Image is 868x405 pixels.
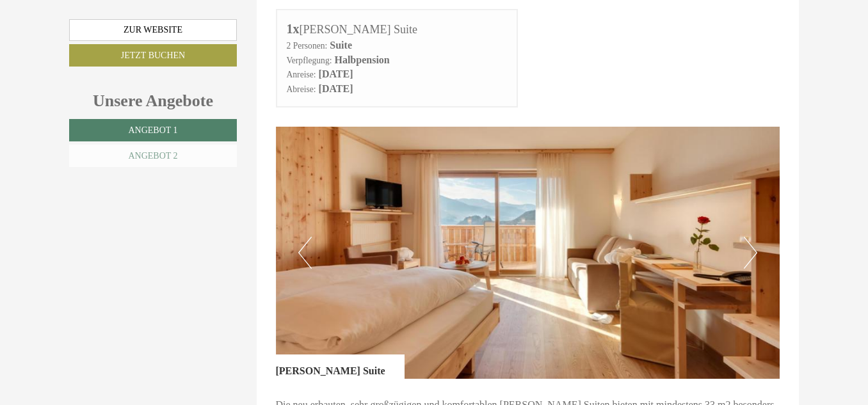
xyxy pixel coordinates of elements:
[298,237,312,269] button: Previous
[287,22,300,36] b: 1x
[319,68,353,79] b: [DATE]
[319,83,353,94] b: [DATE]
[128,151,177,161] span: Angebot 2
[287,56,332,65] small: Verpflegung:
[334,54,389,65] b: Halbpension
[69,89,237,113] div: Unsere Angebote
[69,44,237,67] a: Jetzt buchen
[287,20,508,38] div: [PERSON_NAME] Suite
[276,127,780,379] img: image
[276,354,405,379] div: [PERSON_NAME] Suite
[287,84,316,94] small: Abreise:
[128,125,177,135] span: Angebot 1
[287,41,328,51] small: 2 Personen:
[69,19,237,41] a: Zur Website
[330,40,352,51] b: Suite
[744,237,757,269] button: Next
[287,70,316,79] small: Anreise:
